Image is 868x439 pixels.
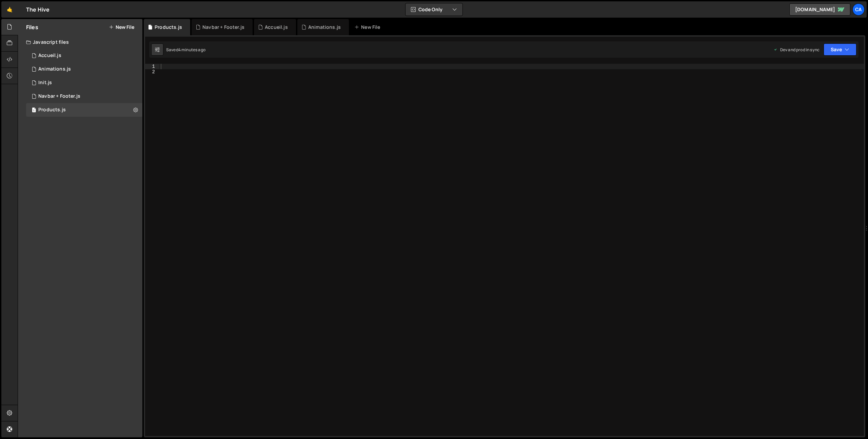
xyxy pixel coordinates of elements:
div: Navbar + Footer.js [202,24,244,31]
div: 4 minutes ago [178,47,205,53]
div: 17034/47579.js [26,103,142,117]
div: Javascript files [18,35,142,49]
div: Init.js [38,80,52,86]
div: Products.js [155,24,182,31]
div: 17034/46801.js [26,49,142,62]
h2: Files [26,23,38,31]
div: Accueil.js [38,53,61,59]
div: Animations.js [308,24,341,31]
a: [DOMAIN_NAME] [789,3,850,16]
div: New File [354,24,383,31]
a: Ca [852,3,865,16]
div: Animations.js [38,66,71,72]
div: The Hive [26,5,50,14]
div: Dev and prod in sync [773,47,820,53]
div: 17034/46849.js [26,62,142,76]
div: Navbar + Footer.js [38,93,80,99]
div: 1 [145,64,159,69]
button: Code Only [406,3,462,16]
button: New File [109,24,134,30]
div: Saved [166,47,205,53]
div: 17034/47476.js [26,90,142,103]
div: Products.js [38,107,66,113]
button: Save [824,43,856,56]
div: 17034/46803.js [26,76,142,90]
a: 🤙 [1,1,18,18]
div: 2 [145,69,159,75]
span: 1 [32,108,36,113]
div: Accueil.js [265,24,288,31]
